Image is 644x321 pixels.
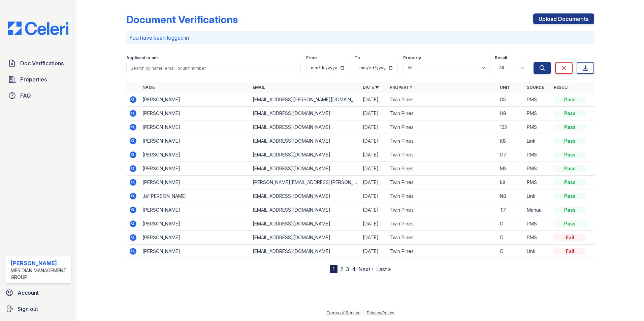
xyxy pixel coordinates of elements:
[129,34,591,42] p: You have been logged in
[140,245,250,258] td: [PERSON_NAME]
[387,134,497,148] td: Twin Pines
[140,203,250,217] td: [PERSON_NAME]
[524,93,551,107] td: PMS
[346,266,349,273] a: 3
[140,189,250,203] td: Ja’[PERSON_NAME]
[387,107,497,120] td: Twin Pines
[18,305,38,313] span: Sign out
[524,217,551,231] td: PMS
[500,85,510,90] a: Unit
[363,310,364,315] div: |
[20,59,64,67] span: Doc Verifications
[497,231,524,245] td: C
[497,93,524,107] td: G5
[360,162,387,176] td: [DATE]
[524,134,551,148] td: Link
[554,96,586,103] div: Pass
[554,248,586,255] div: Fail
[360,203,387,217] td: [DATE]
[140,107,250,120] td: [PERSON_NAME]
[3,286,74,299] a: Account
[387,120,497,134] td: Twin Pines
[524,162,551,176] td: PMS
[306,55,317,61] label: From
[142,85,155,90] a: Name
[495,55,507,61] label: Result
[250,148,360,162] td: [EMAIL_ADDRESS][DOMAIN_NAME]
[126,55,159,61] label: Applicant or unit
[360,134,387,148] td: [DATE]
[250,162,360,176] td: [EMAIL_ADDRESS][DOMAIN_NAME]
[5,73,71,86] a: Properties
[250,134,360,148] td: [EMAIL_ADDRESS][DOMAIN_NAME]
[253,85,265,90] a: Email
[250,231,360,245] td: [EMAIL_ADDRESS][DOMAIN_NAME]
[250,217,360,231] td: [EMAIL_ADDRESS][DOMAIN_NAME]
[497,107,524,120] td: H8
[360,120,387,134] td: [DATE]
[497,162,524,176] td: M3
[403,55,421,61] label: Property
[524,231,551,245] td: PMS
[387,189,497,203] td: Twin Pines
[250,107,360,120] td: [EMAIL_ADDRESS][DOMAIN_NAME]
[497,176,524,189] td: k8
[360,107,387,120] td: [DATE]
[554,138,586,144] div: Pass
[387,203,497,217] td: Twin Pines
[497,217,524,231] td: C
[326,310,361,315] a: Terms of Service
[20,75,47,83] span: Properties
[250,245,360,258] td: [EMAIL_ADDRESS][DOMAIN_NAME]
[554,220,586,227] div: Pass
[250,176,360,189] td: [PERSON_NAME][EMAIL_ADDRESS][PERSON_NAME][DOMAIN_NAME]
[524,203,551,217] td: Manual
[367,310,394,315] a: Privacy Policy
[126,62,301,74] input: Search by name, email, or unit number
[3,22,74,35] img: CE_Logo_Blue-a8612792a0a2168367f1c8372b55b34899dd931a85d93a1a3d3e32e68fde9ad4.png
[360,176,387,189] td: [DATE]
[554,234,586,241] div: Fail
[250,120,360,134] td: [EMAIL_ADDRESS][DOMAIN_NAME]
[387,162,497,176] td: Twin Pines
[387,231,497,245] td: Twin Pines
[554,124,586,131] div: Pass
[5,57,71,70] a: Doc Verifications
[340,266,343,273] a: 2
[554,193,586,200] div: Pass
[140,217,250,231] td: [PERSON_NAME]
[554,85,570,90] a: Result
[554,179,586,186] div: Pass
[554,110,586,117] div: Pass
[497,203,524,217] td: T7
[390,85,412,90] a: Property
[140,231,250,245] td: [PERSON_NAME]
[140,93,250,107] td: [PERSON_NAME]
[554,165,586,172] div: Pass
[554,207,586,213] div: Pass
[5,89,71,102] a: FAQ
[363,85,379,90] a: Date ▼
[20,92,31,100] span: FAQ
[140,134,250,148] td: [PERSON_NAME]
[330,265,337,273] div: 1
[355,55,360,61] label: To
[554,151,586,158] div: Pass
[250,203,360,217] td: [EMAIL_ADDRESS][DOMAIN_NAME]
[387,148,497,162] td: Twin Pines
[524,176,551,189] td: PMS
[387,245,497,258] td: Twin Pines
[140,176,250,189] td: [PERSON_NAME]
[524,148,551,162] td: PMS
[18,289,39,297] span: Account
[358,266,374,273] a: Next ›
[360,148,387,162] td: [DATE]
[352,266,356,273] a: 4
[524,189,551,203] td: Link
[250,93,360,107] td: [EMAIL_ADDRESS][PERSON_NAME][DOMAIN_NAME]
[11,267,68,281] div: Meridian Management Group
[360,217,387,231] td: [DATE]
[387,217,497,231] td: Twin Pines
[376,266,391,273] a: Last »
[387,93,497,107] td: Twin Pines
